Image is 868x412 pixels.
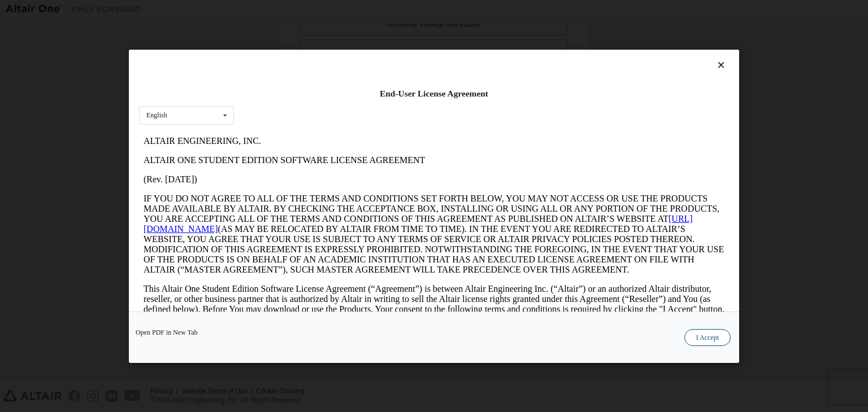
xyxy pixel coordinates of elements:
[5,62,585,143] p: IF YOU DO NOT AGREE TO ALL OF THE TERMS AND CONDITIONS SET FORTH BELOW, YOU MAY NOT ACCESS OR USE...
[5,24,585,34] p: ALTAIR ONE STUDENT EDITION SOFTWARE LICENSE AGREEMENT
[5,152,585,193] p: This Altair One Student Edition Software License Agreement (“Agreement”) is between Altair Engine...
[146,112,167,119] div: English
[5,82,554,102] a: [URL][DOMAIN_NAME]
[136,329,198,336] a: Open PDF in New Tab
[5,5,585,15] p: ALTAIR ENGINEERING, INC.
[5,43,585,53] p: (Rev. [DATE])
[139,88,729,99] div: End-User License Agreement
[684,329,731,346] button: I Accept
